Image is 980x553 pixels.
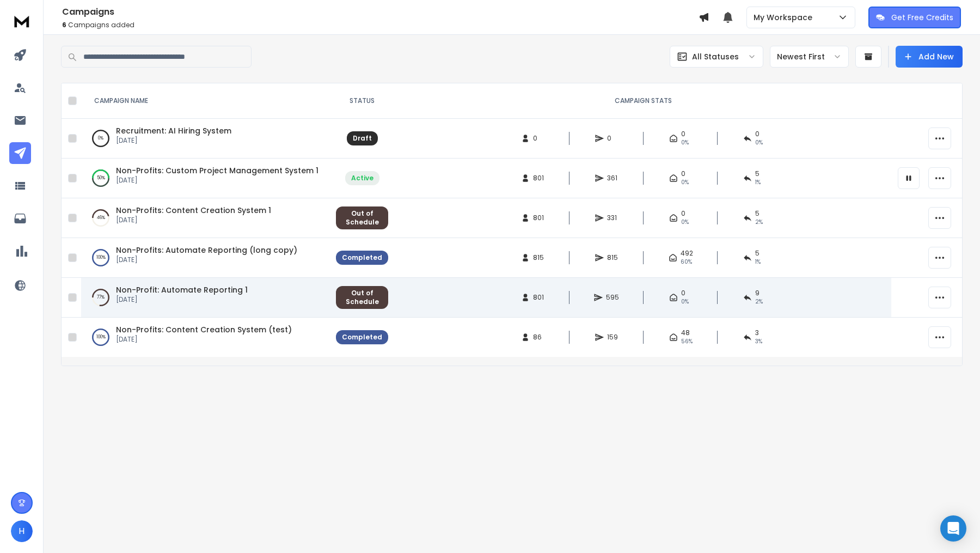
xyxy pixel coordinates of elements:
p: [DATE] [116,176,318,185]
span: 0 [607,134,618,143]
span: 5 [755,249,759,258]
th: CAMPAIGN STATS [395,83,891,119]
span: 815 [533,253,544,262]
div: Out of Schedule [342,209,382,227]
span: 595 [606,293,619,302]
div: Draft [353,134,372,143]
span: 0% [755,138,763,147]
span: 3 % [755,337,762,346]
p: [DATE] [116,136,231,145]
div: Open Intercom Messenger [940,515,966,542]
span: 0 [755,130,759,138]
span: 2 % [755,297,763,306]
span: 6 [62,20,66,29]
a: Non-Profits: Custom Project Management System 1 [116,165,318,176]
p: [DATE] [116,256,297,264]
p: 100 % [96,252,106,263]
div: Completed [342,333,382,342]
span: 815 [607,253,618,262]
span: 56 % [681,337,693,346]
span: 801 [533,293,544,302]
span: 801 [533,174,544,183]
span: 1 % [755,258,761,266]
p: 46 % [97,212,105,223]
a: Non-Profit: Automate Reporting 1 [116,284,248,295]
button: Get Free Credits [868,7,961,28]
td: 77%Non-Profit: Automate Reporting 1[DATE] [81,278,329,318]
button: Newest First [770,46,849,68]
span: 0% [681,218,689,227]
p: 77 % [97,292,105,303]
span: 801 [533,214,544,222]
p: [DATE] [116,295,248,304]
span: 0 [681,209,685,218]
span: 9 [755,289,759,297]
div: Active [351,174,373,183]
p: 50 % [97,173,105,184]
span: 5 [755,209,759,218]
button: H [11,520,33,542]
span: 0% [681,297,689,306]
span: 0 [681,169,685,178]
a: Non-Profits: Automate Reporting (long copy) [116,245,297,256]
span: 492 [681,249,693,258]
span: 361 [607,174,618,183]
span: 0 [681,289,685,297]
td: 50%Non-Profits: Custom Project Management System 1[DATE] [81,159,329,198]
span: 5 [755,169,759,178]
a: Non-Profits: Content Creation System 1 [116,205,271,216]
p: All Statuses [692,51,739,62]
span: 2 % [755,218,763,227]
p: My Workspace [754,12,817,23]
td: 0%Recruitment: AI Hiring System[DATE] [81,119,329,159]
p: 0 % [98,133,103,144]
button: Add New [896,46,963,68]
div: Completed [342,253,382,262]
span: 0 [681,130,685,138]
th: CAMPAIGN NAME [81,83,329,119]
p: Get Free Credits [891,12,953,23]
span: 0% [681,178,689,187]
a: Non-Profits: Content Creation System (test) [116,324,292,335]
span: 86 [533,333,544,342]
p: [DATE] [116,216,271,224]
p: 100 % [96,332,106,343]
div: Out of Schedule [342,289,382,306]
p: Campaigns added [62,21,699,29]
span: 0% [681,138,689,147]
th: STATUS [329,83,395,119]
h1: Campaigns [62,5,699,19]
img: logo [11,11,33,31]
td: 100%Non-Profits: Automate Reporting (long copy)[DATE] [81,238,329,278]
span: 60 % [681,258,692,266]
span: 159 [607,333,618,342]
td: 100%Non-Profits: Content Creation System (test)[DATE] [81,318,329,357]
span: 48 [681,329,690,337]
a: Recruitment: AI Hiring System [116,125,231,136]
p: [DATE] [116,335,292,344]
span: 3 [755,329,759,337]
span: 0 [533,134,544,143]
td: 46%Non-Profits: Content Creation System 1[DATE] [81,198,329,238]
span: 331 [607,214,618,222]
span: 1 % [755,178,761,187]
